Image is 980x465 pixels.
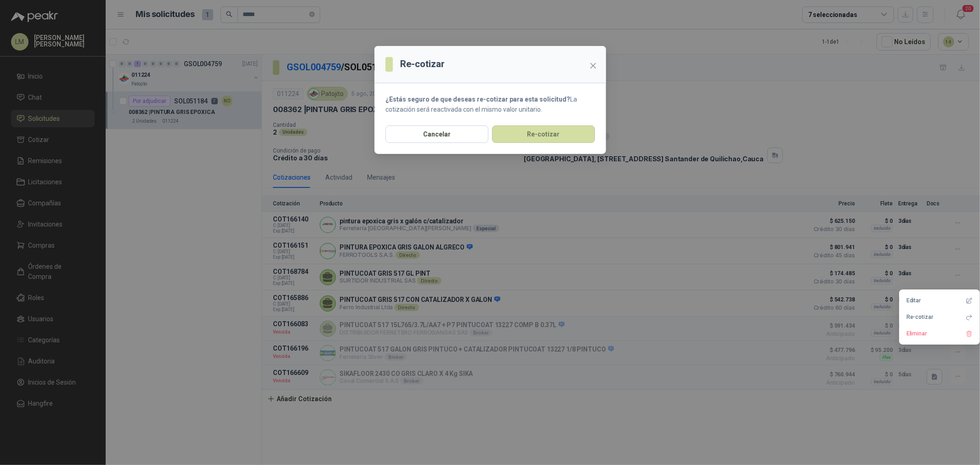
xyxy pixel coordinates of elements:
strong: ¿Estás seguro de que deseas re-cotizar para esta solicitud? [385,96,570,103]
p: La cotización será reactivada con el mismo valor unitario. [385,94,595,114]
h3: Re-cotizar [400,57,445,71]
span: close [589,62,597,69]
button: Re-cotizar [492,125,595,143]
button: Close [586,58,600,73]
button: Cancelar [385,125,488,143]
